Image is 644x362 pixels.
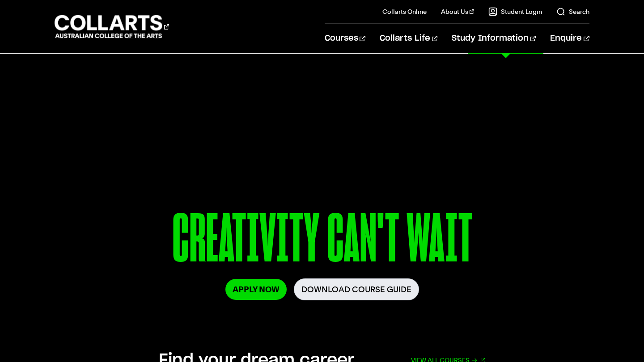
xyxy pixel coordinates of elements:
[556,7,589,16] a: Search
[294,278,419,300] a: Download Course Guide
[225,279,287,300] a: Apply Now
[441,7,474,16] a: About Us
[550,24,589,53] a: Enquire
[55,205,589,278] p: CREATIVITY CAN'T WAIT
[55,14,169,39] div: Go to homepage
[380,24,437,53] a: Collarts Life
[382,7,427,16] a: Collarts Online
[325,24,365,53] a: Courses
[488,7,542,16] a: Student Login
[452,24,536,53] a: Study Information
